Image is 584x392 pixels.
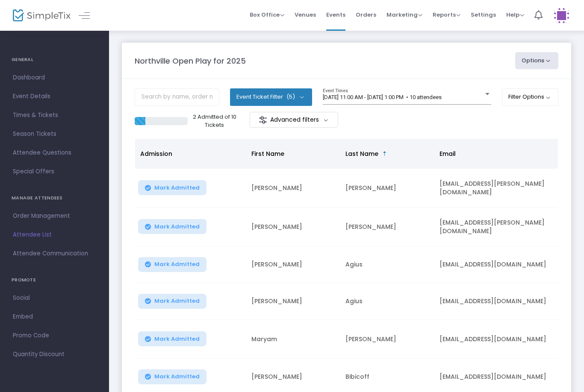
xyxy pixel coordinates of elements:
td: [EMAIL_ADDRESS][DOMAIN_NAME] [434,320,563,359]
button: Event Ticket Filter(5) [230,88,312,105]
span: Venues [295,4,316,26]
td: [PERSON_NAME] [340,320,434,359]
span: Mark Admitted [154,223,200,230]
td: [PERSON_NAME] [246,169,340,208]
button: Mark Admitted [138,219,206,234]
h4: GENERAL [12,51,97,68]
span: Attendee List [13,229,96,240]
td: [EMAIL_ADDRESS][DOMAIN_NAME] [434,246,563,283]
span: Box Office [250,11,284,19]
h4: PROMOTE [12,272,97,289]
p: 2 Admitted of 10 Tickets [191,113,238,129]
span: First Name [251,149,284,158]
span: Reports [433,11,460,19]
span: Last Name [345,149,378,158]
td: [PERSON_NAME] [340,208,434,246]
td: Maryam [246,320,340,359]
span: Order Management [13,211,96,222]
td: [EMAIL_ADDRESS][PERSON_NAME][DOMAIN_NAME] [434,169,563,208]
span: Help [506,11,524,19]
td: [PERSON_NAME] [246,246,340,283]
td: [EMAIL_ADDRESS][PERSON_NAME][DOMAIN_NAME] [434,208,563,246]
span: Quantity Discount [13,349,96,360]
td: Agius [340,246,434,283]
span: (5) [286,94,295,100]
span: Dashboard [13,72,96,83]
button: Options [515,52,559,69]
span: Attendee Communication [13,248,96,259]
h4: MANAGE ATTENDEES [12,190,97,207]
span: Season Tickets [13,129,96,140]
button: Mark Admitted [138,369,206,384]
td: [PERSON_NAME] [246,283,340,320]
m-button: Advanced filters [250,112,338,128]
td: Agius [340,283,434,320]
td: [EMAIL_ADDRESS][DOMAIN_NAME] [434,283,563,320]
span: Promo Code [13,330,96,341]
span: Admission [140,149,172,158]
button: Mark Admitted [138,294,206,309]
button: Filter Options [502,88,559,105]
span: Email [439,149,456,158]
span: [DATE] 11:00 AM - [DATE] 1:00 PM • 10 attendees [323,94,442,100]
td: [PERSON_NAME] [246,208,340,246]
span: Events [326,4,345,26]
m-panel-title: Northville Open Play for 2025 [135,55,246,67]
td: [PERSON_NAME] [340,169,434,208]
span: Embed [13,311,96,322]
span: Orders [356,4,376,26]
span: Special Offers [13,166,96,177]
span: Attendee Questions [13,147,96,158]
span: Mark Admitted [154,298,200,304]
input: Search by name, order number, email, ip address [135,88,219,106]
span: Sortable [381,150,388,157]
span: Mark Admitted [154,184,200,191]
span: Event Details [13,91,96,102]
span: Mark Admitted [154,261,200,268]
span: Times & Tickets [13,110,96,121]
button: Mark Admitted [138,331,206,346]
img: filter [259,116,267,124]
span: Settings [471,4,496,26]
span: Mark Admitted [154,336,200,342]
span: Marketing [386,11,422,19]
span: Social [13,293,96,304]
button: Mark Admitted [138,257,206,272]
span: Mark Admitted [154,373,200,380]
button: Mark Admitted [138,180,206,195]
